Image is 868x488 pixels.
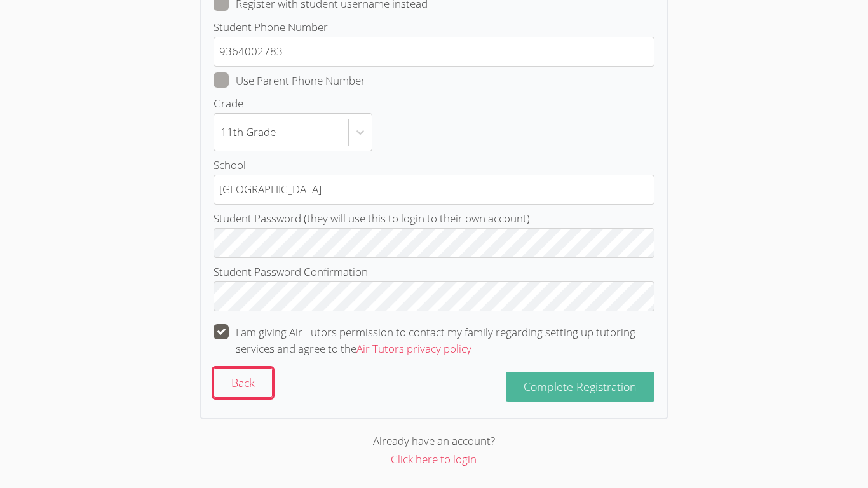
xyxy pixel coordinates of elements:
input: Student Password (they will use this to login to their own account) [214,228,654,258]
span: Complete Registration [524,379,637,394]
button: Back [214,368,273,398]
span: Student Password (they will use this to login to their own account) [214,211,530,226]
span: Student Password Confirmation [214,264,368,279]
input: Grade11th Grade [220,118,222,147]
a: Click here to login [391,452,477,466]
label: I am giving Air Tutors permission to contact my family regarding setting up tutoring services and... [214,324,654,357]
div: 11th Grade [220,123,276,142]
a: Air Tutors privacy policy [356,341,471,356]
input: Student Phone Number [214,37,654,67]
span: Student Phone Number [214,20,328,34]
input: Student Password Confirmation [214,281,654,311]
div: Already have an account? [200,432,668,451]
input: School [214,175,654,205]
button: Complete Registration [506,372,654,402]
label: Use Parent Phone Number [214,72,365,89]
span: Grade [214,96,243,111]
span: School [214,158,246,172]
